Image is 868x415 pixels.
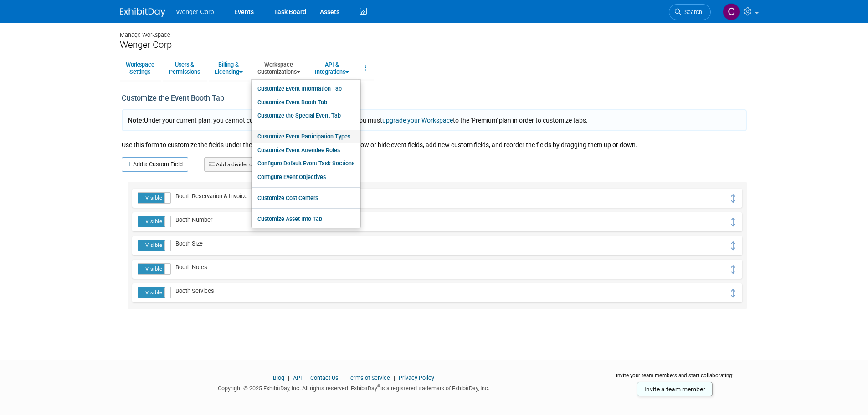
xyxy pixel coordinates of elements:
div: Customize the Event Booth Tab [122,89,374,108]
span: Wenger Corp [176,8,214,15]
div: Invite your team members and start collaborating: [601,372,749,385]
sup: ® [377,384,380,389]
span: | [303,374,309,381]
a: API &Integrations [309,57,355,79]
span: Search [681,9,702,15]
a: Terms of Service [347,374,390,381]
span: Booth Size [171,240,203,247]
label: Visible [138,240,170,251]
a: Billing &Licensing [209,57,249,79]
a: Add a divider or a label [204,157,277,172]
a: Configure Event Objectives [252,170,360,184]
a: Configure Default Event Task Sections [252,157,360,170]
img: ExhibitDay [120,8,165,17]
a: Customize Event Booth Tab [252,96,360,109]
a: API [293,374,302,381]
span: Under your current plan, you cannot customize the fields for the Booth tab. You must to the 'Prem... [128,117,588,124]
div: Manage Workspace [120,23,749,39]
a: Customize Asset Info Tab [252,212,360,226]
label: Visible [138,216,170,227]
div: Wenger Corp [120,39,749,51]
a: Customize Event Participation Types [252,130,360,143]
span: Booth Reservation & Invoice [171,193,247,200]
span: | [391,374,397,381]
span: Booth Services [171,287,214,294]
a: WorkspaceCustomizations [252,57,306,79]
span: | [340,374,346,381]
label: Visible [138,193,170,203]
i: Click and drag to move field [729,241,737,250]
a: Invite a team member [637,382,713,396]
a: Customize Event Attendee Roles [252,143,360,157]
a: Blog [273,374,284,381]
a: Customize Cost Centers [252,191,360,205]
a: Privacy Policy [399,374,434,381]
a: Contact Us [310,374,339,381]
a: WorkspaceSettings [120,57,160,79]
i: Click and drag to move field [729,289,737,297]
label: Visible [138,287,170,298]
a: upgrade your Workspace [382,117,453,124]
span: | [286,374,292,381]
a: Users &Permissions [163,57,206,79]
a: Add a Custom Field [122,157,188,172]
span: Booth Number [171,216,212,223]
a: Customize the Special Event Tab [252,109,360,123]
img: Cynde Bock [723,3,740,20]
label: Visible [138,264,170,274]
span: Booth Notes [171,264,207,271]
div: Copyright © 2025 ExhibitDay, Inc. All rights reserved. ExhibitDay is a registered trademark of Ex... [120,382,588,393]
div: Use this form to customize the fields under the "Booth" tab of your events. You can show or hide ... [122,138,747,157]
a: Search [669,4,711,20]
i: Click and drag to move field [729,265,737,274]
span: Note: [128,117,144,124]
a: Customize Event Information Tab [252,82,360,96]
i: Click and drag to move field [729,194,737,203]
i: Click and drag to move field [729,218,737,226]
